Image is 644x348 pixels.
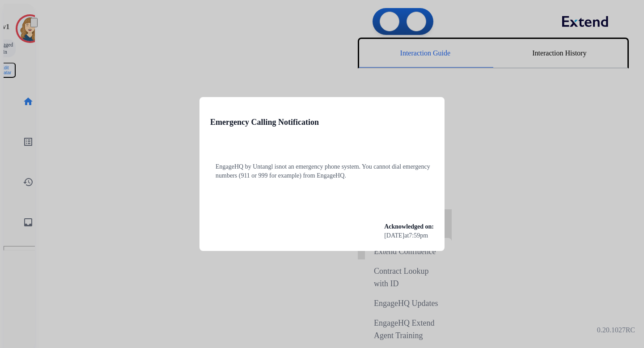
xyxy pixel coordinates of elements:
p: 0.20.1027RC [597,325,635,335]
p: EngageHQ by Untangl is . You cannot dial emergency numbers (911 or 999 for example) from EngageHQ. [216,162,439,180]
span: Acknowledged on: [384,223,434,230]
h3: Emergency Calling Notification [210,116,319,128]
span: 7:59pm [409,231,428,240]
span: not an emergency phone system [279,163,359,170]
span: [DATE] [384,231,404,240]
div: at [384,231,434,240]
